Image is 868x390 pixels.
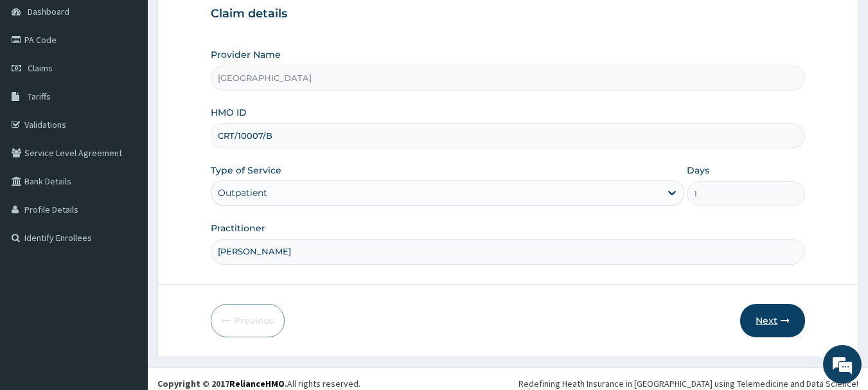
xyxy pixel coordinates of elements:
button: Next [740,304,805,337]
div: Minimize live chat window [211,6,242,37]
h3: Claim details [211,7,806,21]
div: Redefining Heath Insurance in [GEOGRAPHIC_DATA] using Telemedicine and Data Science! [518,377,858,390]
span: Claims [28,62,53,74]
span: Tariffs [28,91,51,102]
label: Days [687,164,709,177]
strong: Copyright © 2017 . [157,378,287,389]
span: We're online! [75,114,177,244]
label: Practitioner [211,222,265,235]
div: Chat with us now [67,72,216,89]
textarea: Type your message and hit 'Enter' [6,256,245,301]
label: HMO ID [211,106,247,119]
button: Previous [211,304,285,337]
label: Provider Name [211,48,281,61]
img: d_794563401_company_1708531726252_794563401 [24,64,52,96]
input: Enter HMO ID [211,123,806,148]
div: Outpatient [218,186,267,199]
a: RelianceHMO [229,378,285,389]
label: Type of Service [211,164,281,177]
span: Dashboard [28,6,69,17]
input: Enter Name [211,239,806,264]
